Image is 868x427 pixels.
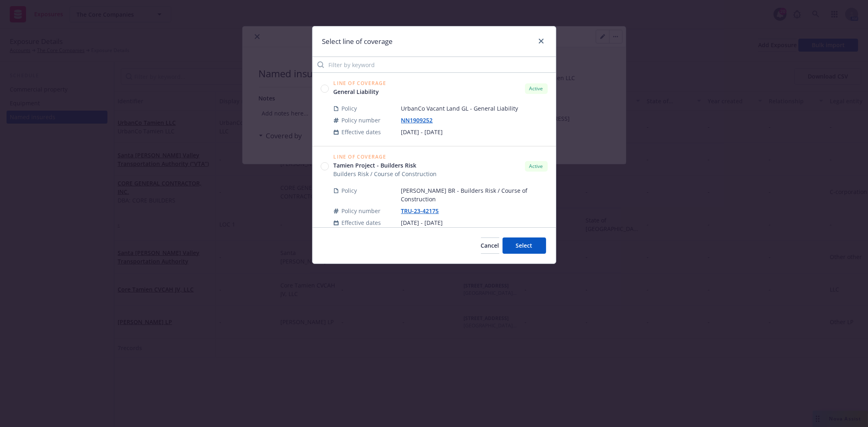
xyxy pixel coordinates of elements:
[401,116,439,124] a: NN1909252
[401,128,548,136] span: [DATE] - [DATE]
[334,161,437,170] a: Tamien Project - Builders Risk
[334,155,437,159] span: Line of Coverage
[401,186,548,203] span: [PERSON_NAME] BR - Builders Risk / Course of Construction
[528,163,544,170] span: Active
[334,81,387,86] span: Line of Coverage
[401,104,548,113] span: UrbanCo Vacant Land GL - General Liability
[528,85,544,92] span: Active
[342,218,381,227] span: Effective dates
[516,242,533,249] span: Select
[322,36,393,47] h1: Select line of coverage
[334,170,437,178] span: Builders Risk / Course of Construction
[313,57,556,73] input: Filter by keyword
[342,116,381,124] span: Policy number
[503,237,546,254] button: Select
[481,237,499,254] button: Cancel
[536,36,546,46] a: close
[401,218,548,227] span: [DATE] - [DATE]
[401,207,446,215] a: TRU-23-42175
[481,242,499,249] span: Cancel
[342,207,381,215] span: Policy number
[342,104,357,113] span: Policy
[342,128,381,136] span: Effective dates
[342,186,357,195] span: Policy
[334,87,387,96] a: General Liability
